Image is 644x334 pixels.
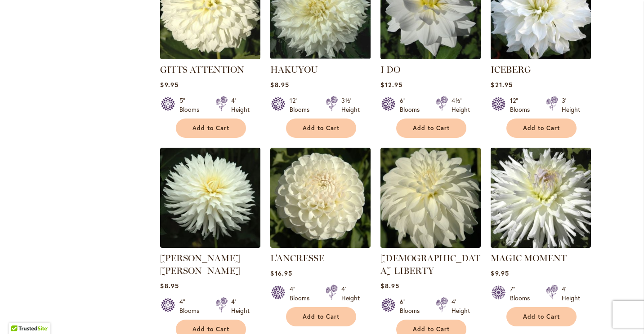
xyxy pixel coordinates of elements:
[380,253,480,276] a: [DEMOGRAPHIC_DATA] LIBERTY
[286,307,356,326] button: Add to Cart
[341,285,360,303] div: 4' Height
[290,285,315,303] div: 4" Blooms
[192,325,229,333] span: Add to Cart
[231,297,250,315] div: 4' Height
[452,96,470,114] div: 4½' Height
[413,124,450,132] span: Add to Cart
[491,64,531,75] a: ICEBERG
[380,281,399,290] span: $8.95
[396,119,466,138] button: Add to Cart
[286,119,356,138] button: Add to Cart
[160,253,240,276] a: [PERSON_NAME] [PERSON_NAME]
[179,297,205,315] div: 4" Blooms
[491,253,567,264] a: MAGIC MOMENT
[270,269,292,277] span: $16.95
[562,285,580,303] div: 4' Height
[160,80,178,89] span: $9.95
[380,64,400,75] a: I DO
[270,53,371,61] a: Hakuyou
[491,241,591,250] a: MAGIC MOMENT
[510,96,535,114] div: 12" Blooms
[380,80,402,89] span: $12.95
[380,241,481,250] a: LADY LIBERTY
[270,80,289,89] span: $8.95
[380,53,481,61] a: I DO
[160,241,260,250] a: JACK FROST
[510,285,535,303] div: 7" Blooms
[562,96,580,114] div: 3' Height
[270,148,371,248] img: L'ANCRESSE
[7,302,32,327] iframe: Launch Accessibility Center
[290,96,315,114] div: 12" Blooms
[491,53,591,61] a: ICEBERG
[303,124,340,132] span: Add to Cart
[413,325,450,333] span: Add to Cart
[491,148,591,248] img: MAGIC MOMENT
[179,96,205,114] div: 5" Blooms
[160,53,260,61] a: GITTS ATTENTION
[400,96,425,114] div: 6" Blooms
[506,119,577,138] button: Add to Cart
[192,124,229,132] span: Add to Cart
[270,241,371,250] a: L'ANCRESSE
[380,148,481,248] img: LADY LIBERTY
[523,124,560,132] span: Add to Cart
[176,119,246,138] button: Add to Cart
[270,253,324,264] a: L'ANCRESSE
[341,96,360,114] div: 3½' Height
[303,313,340,321] span: Add to Cart
[491,80,512,89] span: $21.95
[491,269,509,277] span: $9.95
[400,297,425,315] div: 6" Blooms
[231,96,250,114] div: 4' Height
[452,297,470,315] div: 4' Height
[523,313,560,321] span: Add to Cart
[160,281,179,290] span: $8.95
[506,307,577,326] button: Add to Cart
[160,64,244,75] a: GITTS ATTENTION
[160,148,260,248] img: JACK FROST
[270,64,318,75] a: HAKUYOU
